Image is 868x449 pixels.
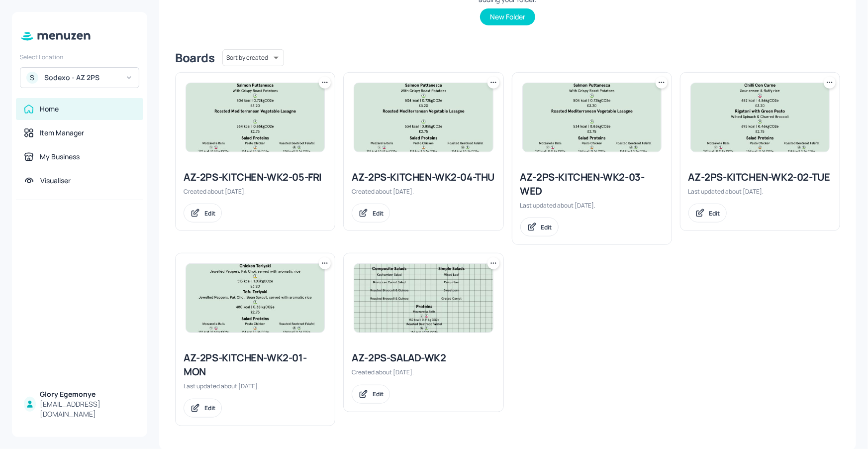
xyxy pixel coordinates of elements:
img: 2025-07-29-1753783393612oerddg8aoup.jpeg [186,264,324,333]
img: 2025-07-29-1753784591081fzb95ubv4th.jpeg [523,83,661,152]
div: Created about [DATE]. [184,187,327,196]
div: Edit [373,390,384,398]
div: Edit [204,209,215,218]
div: AZ-2PS-KITCHEN-WK2-04-THU [352,170,495,184]
div: My Business [40,152,80,162]
div: Visualiser [40,176,71,186]
div: Sort by created [222,48,284,68]
div: Edit [373,209,384,218]
div: Last updated about [DATE]. [184,382,327,390]
div: Sodexo - AZ 2PS [44,73,119,83]
div: Item Manager [40,128,84,138]
div: Edit [204,404,215,412]
img: 2025-07-22-1753185911133wfdamqij1g.jpeg [354,264,492,333]
div: [EMAIL_ADDRESS][DOMAIN_NAME] [40,399,135,419]
div: Select Location [20,53,139,61]
div: Edit [541,223,552,231]
div: Glory Egemonye [40,389,135,399]
div: Created about [DATE]. [352,187,495,196]
img: 2025-07-29-1753784591081fzb95ubv4th.jpeg [354,83,492,152]
div: Last updated about [DATE]. [688,187,832,196]
div: Boards [175,50,214,66]
button: New Folder [480,8,535,25]
div: AZ-2PS-KITCHEN-WK2-03-WED [520,170,664,198]
div: AZ-2PS-KITCHEN-WK2-01-MON [184,351,327,379]
div: S [26,72,38,84]
div: AZ-2PS-KITCHEN-WK2-02-TUE [688,170,832,184]
div: AZ-2PS-KITCHEN-WK2-05-FRI [184,170,327,184]
div: Home [40,104,59,114]
div: Created about [DATE]. [352,368,495,376]
img: 2025-07-29-17537842804699xx2f2x5gys.jpeg [691,83,829,152]
div: Last updated about [DATE]. [520,201,664,210]
img: 2025-07-29-1753784591081fzb95ubv4th.jpeg [186,83,324,152]
div: Edit [709,209,720,218]
div: AZ-2PS-SALAD-WK2 [352,351,495,365]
